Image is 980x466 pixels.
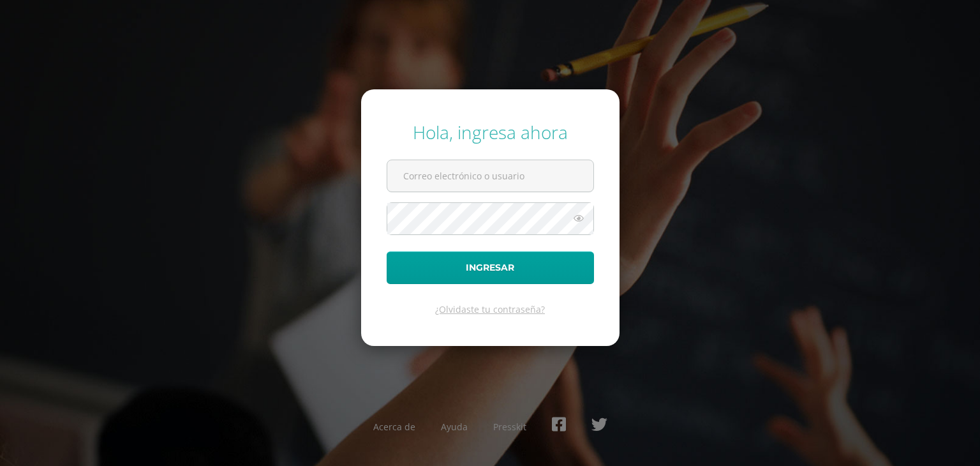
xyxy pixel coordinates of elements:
a: ¿Olvidaste tu contraseña? [435,303,545,315]
a: Presskit [493,421,526,433]
input: Correo electrónico o usuario [387,160,593,192]
a: Ayuda [441,421,468,433]
a: Acerca de [373,421,415,433]
button: Ingresar [387,252,594,284]
div: Hola, ingresa ahora [387,120,594,144]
